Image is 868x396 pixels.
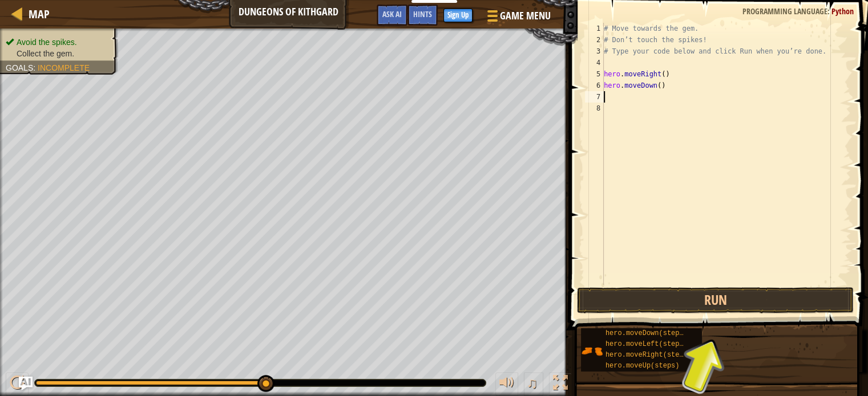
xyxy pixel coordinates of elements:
[443,9,473,22] button: Sign Up
[524,373,543,396] button: ♫
[605,362,680,370] span: hero.moveUp(steps)
[831,6,854,17] span: Python
[605,351,692,359] span: hero.moveRight(steps)
[827,6,831,17] span: :
[581,340,603,362] img: portrait.png
[585,68,604,80] div: 5
[19,377,33,390] button: Ask AI
[742,6,827,17] span: Programming language
[585,57,604,68] div: 4
[577,287,854,313] button: Run
[478,5,558,31] button: Game Menu
[29,6,50,22] span: Map
[585,91,604,103] div: 7
[6,63,33,72] span: Goals
[23,6,50,22] a: Map
[585,23,604,34] div: 1
[413,9,432,19] span: Hints
[585,103,604,114] div: 8
[6,48,110,59] li: Collect the gem.
[605,340,688,348] span: hero.moveLeft(steps)
[6,373,29,396] button: Ctrl + P: Pause
[382,9,402,19] span: Ask AI
[38,63,90,72] span: Incomplete
[500,9,551,23] span: Game Menu
[585,34,604,46] div: 2
[605,329,688,337] span: hero.moveDown(steps)
[17,38,77,47] span: Avoid the spikes.
[377,5,407,26] button: Ask AI
[585,46,604,57] div: 3
[495,373,518,396] button: Adjust volume
[585,80,604,91] div: 6
[33,63,38,72] span: :
[6,36,110,48] li: Avoid the spikes.
[17,49,74,58] span: Collect the gem.
[526,374,538,391] span: ♫
[549,373,572,396] button: Toggle fullscreen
